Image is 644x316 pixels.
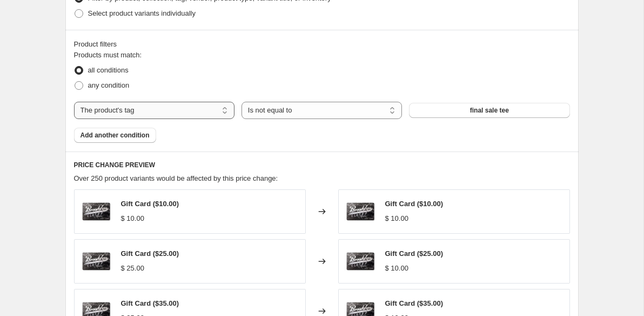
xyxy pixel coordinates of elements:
[470,106,509,115] span: final sale tee
[385,200,444,208] span: Gift Card ($10.00)
[121,200,179,208] span: Gift Card ($10.00)
[74,128,156,143] button: Add another condition
[74,39,570,50] div: Product filters
[74,161,570,169] h6: PRICE CHANGE PREVIEW
[385,263,408,274] div: $ 10.00
[121,213,144,224] div: $ 10.00
[409,103,569,118] button: final sale tee
[121,249,179,258] span: Gift Card ($25.00)
[344,195,377,228] img: gift-card_80x.jpg
[385,213,408,224] div: $ 10.00
[80,245,112,278] img: gift-card_80x.jpg
[344,245,377,278] img: gift-card_80x.jpg
[88,66,129,74] span: all conditions
[88,9,196,17] span: Select product variants individually
[121,263,144,274] div: $ 25.00
[385,249,444,258] span: Gift Card ($25.00)
[385,299,444,307] span: Gift Card ($35.00)
[74,51,142,59] span: Products must match:
[121,299,179,307] span: Gift Card ($35.00)
[80,195,112,228] img: gift-card_80x.jpg
[74,174,278,182] span: Over 250 product variants would be affected by this price change:
[81,131,150,140] span: Add another condition
[88,81,130,89] span: any condition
